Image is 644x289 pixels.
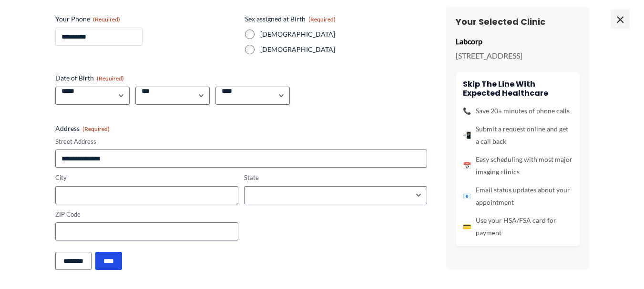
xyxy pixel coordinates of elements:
[82,125,110,132] span: (Required)
[55,137,427,146] label: Street Address
[463,129,471,141] span: 📲
[55,14,237,24] label: Your Phone
[245,14,336,24] legend: Sex assigned at Birth
[463,159,471,172] span: 📅
[55,210,238,219] label: ZIP Code
[456,35,580,49] p: Labcorp
[456,49,580,63] p: [STREET_ADDRESS]
[463,214,572,239] li: Use your HSA/FSA card for payment
[463,190,471,202] span: 📧
[308,16,336,23] span: (Required)
[463,105,471,117] span: 📞
[260,45,427,54] label: [DEMOGRAPHIC_DATA]
[463,105,572,117] li: Save 20+ minutes of phone calls
[55,173,238,182] label: City
[93,16,120,23] span: (Required)
[55,124,110,133] legend: Address
[260,30,427,39] label: [DEMOGRAPHIC_DATA]
[55,73,124,83] legend: Date of Birth
[244,173,427,182] label: State
[463,184,572,209] li: Email status updates about your appointment
[463,153,572,178] li: Easy scheduling with most major imaging clinics
[463,123,572,148] li: Submit a request online and get a call back
[463,220,471,233] span: 💳
[97,75,124,82] span: (Required)
[463,80,572,98] h4: Skip the line with Expected Healthcare
[611,10,630,29] span: ×
[456,16,580,27] h3: Your Selected Clinic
